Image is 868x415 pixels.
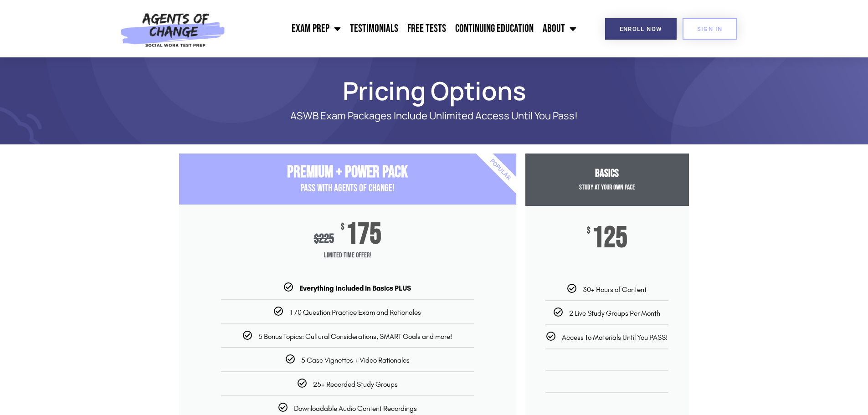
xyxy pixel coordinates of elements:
[341,223,344,232] span: $
[697,26,723,32] span: SIGN IN
[592,226,627,250] span: 125
[620,26,662,32] span: Enroll Now
[175,80,694,101] h1: Pricing Options
[345,17,403,40] a: Testimonials
[179,246,516,265] span: Limited Time Offer!
[179,163,516,182] h3: Premium + Power Pack
[287,17,345,40] a: Exam Prep
[294,404,417,413] span: Downloadable Audio Content Recordings
[562,333,668,342] span: Access To Materials Until You PASS!
[403,17,451,40] a: Free Tests
[289,308,421,317] span: 170 Question Practice Exam and Rationales
[579,183,635,192] span: Study at your Own Pace
[230,17,581,40] nav: Menu
[301,182,395,195] span: PASS with AGENTS OF CHANGE!
[301,356,410,364] span: 5 Case Vignettes + Video Rationales
[346,223,381,246] span: 175
[525,167,689,180] h3: Basics
[583,285,647,294] span: 30+ Hours of Content
[258,332,452,341] span: 5 Bonus Topics: Cultural Considerations, SMART Goals and more!
[683,18,737,40] a: SIGN IN
[587,226,591,236] span: $
[314,231,319,246] span: $
[211,110,657,122] p: ASWB Exam Packages Include Unlimited Access Until You Pass!
[569,309,660,318] span: 2 Live Study Groups Per Month
[605,18,677,40] a: Enroll Now
[314,231,334,246] div: 225
[447,117,553,222] div: Popular
[313,380,398,389] span: 25+ Recorded Study Groups
[451,17,538,40] a: Continuing Education
[299,284,411,292] b: Everything Included in Basics PLUS
[538,17,581,40] a: About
